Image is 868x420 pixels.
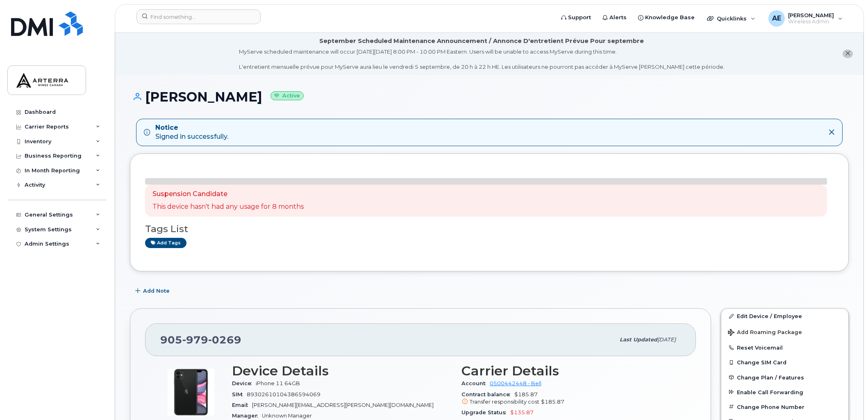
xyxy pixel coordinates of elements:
h3: Tags List [145,224,834,234]
span: Add Note [143,287,170,295]
span: Contract balance [461,391,514,397]
span: [DATE] [657,336,676,343]
div: September Scheduled Maintenance Announcement / Annonce D'entretient Prévue Pour septembre [319,37,644,45]
span: Email [232,402,252,408]
strong: Notice [155,123,228,133]
span: $185.87 [541,399,564,405]
span: Unknown Manager [262,413,312,419]
span: Device [232,380,256,386]
span: Transfer responsibility cost [470,399,539,405]
span: iPhone 11 64GB [256,380,300,386]
div: Signed in successfully. [155,123,228,142]
h3: Carrier Details [461,364,681,378]
span: 905 [160,334,241,346]
span: Upgrade Status [461,409,510,415]
button: Reset Voicemail [721,340,848,355]
button: Change SIM Card [721,355,848,370]
a: Add tags [145,238,186,248]
span: 89302610104386594069 [247,391,320,397]
span: $185.87 [461,391,681,406]
button: close notification [843,50,853,58]
a: 0500442448 - Bell [490,380,541,386]
span: Last updated [620,336,657,343]
div: MyServe scheduled maintenance will occur [DATE][DATE] 8:00 PM - 10:00 PM Eastern. Users will be u... [239,48,725,71]
span: SIM [232,391,247,397]
button: Add Note [130,284,177,298]
h1: [PERSON_NAME] [130,90,849,104]
img: iPhone_11.jpg [166,368,216,417]
p: This device hasn't had any usage for 8 months [152,202,304,212]
h3: Device Details [232,364,452,378]
span: Enable Call Forwarding [737,389,803,395]
a: Edit Device / Employee [721,309,848,323]
button: Enable Call Forwarding [721,385,848,400]
p: Suspension Candidate [152,190,304,199]
span: Account [461,380,490,386]
span: 979 [182,334,208,346]
small: Active [270,91,304,101]
button: Add Roaming Package [721,323,848,340]
button: Change Phone Number [721,400,848,414]
span: [PERSON_NAME][EMAIL_ADDRESS][PERSON_NAME][DOMAIN_NAME] [252,402,434,408]
span: Manager [232,413,262,419]
span: Add Roaming Package [728,329,802,337]
button: Change Plan / Features [721,370,848,385]
span: 0269 [208,334,241,346]
span: Change Plan / Features [737,374,804,380]
span: $135.87 [510,409,534,415]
